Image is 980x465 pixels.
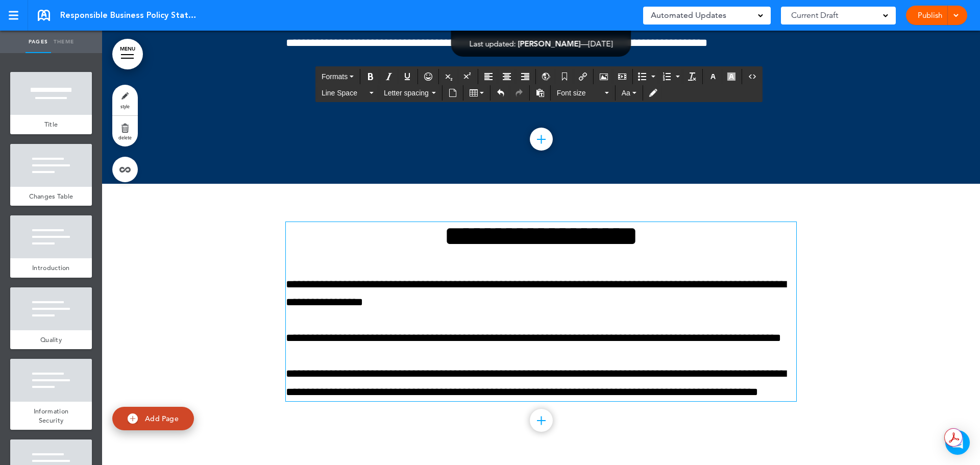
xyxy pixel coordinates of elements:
[399,69,416,84] div: Underline
[440,69,458,84] div: Subscript
[384,88,430,98] span: Letter spacing
[589,39,613,48] span: [DATE]
[465,85,488,101] div: Table
[145,414,179,423] span: Add Page
[26,31,51,53] a: Pages
[10,330,92,350] a: Quality
[32,263,70,272] span: Introduction
[10,402,92,430] a: Information Security
[44,120,58,129] span: Title
[622,89,630,97] span: Aa
[470,39,516,48] span: Last updated:
[120,103,130,109] span: style
[112,85,138,115] a: style
[683,69,701,84] div: Clear formatting
[480,69,497,84] div: Align left
[791,8,838,22] span: Current Draft
[914,6,946,25] a: Publish
[595,69,612,84] div: Airmason image
[10,115,92,134] a: Title
[498,69,516,84] div: Align center
[322,72,348,81] span: Formats
[744,69,761,84] div: Source code
[531,85,549,101] div: Paste as text
[128,413,138,424] img: add.svg
[10,258,92,278] a: Introduction
[645,85,662,101] div: Toggle Tracking Changes
[557,88,603,98] span: Font size
[322,88,367,98] span: Line Space
[118,134,132,140] span: delete
[459,69,476,84] div: Superscript
[510,85,528,101] div: Redo
[362,69,379,84] div: Bold
[10,187,92,206] a: Changes Table
[112,39,143,69] a: MENU
[112,116,138,146] a: delete
[614,69,631,84] div: Insert/edit media
[537,69,555,84] div: Insert/Edit global anchor link
[518,39,581,48] span: [PERSON_NAME]
[34,407,68,425] span: Information Security
[517,69,534,84] div: Align right
[651,8,726,22] span: Automated Updates
[470,40,613,47] div: —
[380,69,398,84] div: Italic
[112,407,194,431] a: Add Page
[634,69,658,84] div: Bullet list
[492,85,509,101] div: Undo
[574,69,592,84] div: Insert/edit airmason link
[29,192,73,201] span: Changes Table
[659,69,682,84] div: Numbered list
[60,10,198,21] span: Responsible Business Policy Statement
[40,335,62,344] span: Quality
[444,85,461,101] div: Insert document
[51,31,77,53] a: Theme
[556,69,573,84] div: Anchor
